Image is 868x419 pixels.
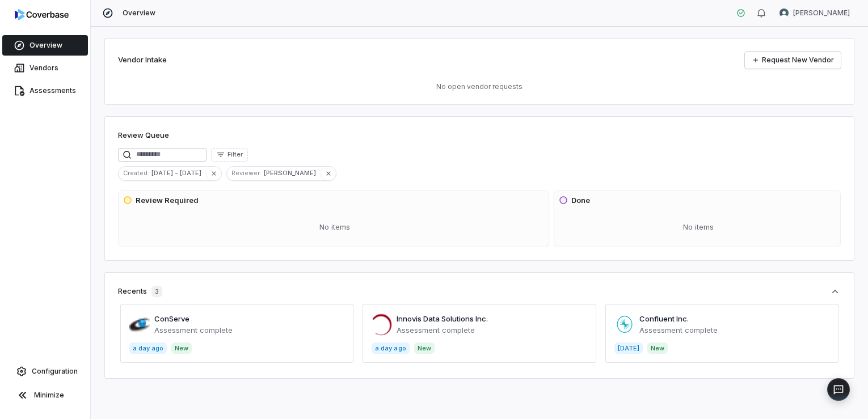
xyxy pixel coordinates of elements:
[2,58,88,78] a: Vendors
[118,286,841,297] button: Recents3
[745,52,841,69] a: Request New Vendor
[123,9,155,18] span: Overview
[118,54,167,66] h2: Vendor Intake
[779,9,789,18] img: Curtis Nohl avatar
[793,9,850,18] span: [PERSON_NAME]
[136,195,199,206] h3: Review Required
[639,314,689,323] a: Confluent Inc.
[15,9,69,20] img: logo-D7KZi-bG.svg
[30,41,62,50] span: Overview
[30,64,58,73] span: Vendors
[32,367,78,376] span: Configuration
[264,168,321,178] span: [PERSON_NAME]
[571,195,590,206] h3: Done
[5,384,86,407] button: Minimize
[118,82,841,91] p: No open vendor requests
[151,168,206,178] span: [DATE] - [DATE]
[30,86,76,95] span: Assessments
[397,314,488,323] a: Innovis Data Solutions Inc.
[123,213,546,242] div: No items
[2,35,88,56] a: Overview
[773,5,857,22] button: Curtis Nohl avatar[PERSON_NAME]
[2,81,88,101] a: Assessments
[227,168,264,178] span: Reviewer :
[211,148,248,162] button: Filter
[5,361,86,382] a: Configuration
[559,213,838,242] div: No items
[34,391,64,400] span: Minimize
[119,168,151,178] span: Created :
[118,130,169,141] h1: Review Queue
[227,150,243,159] span: Filter
[154,314,189,323] a: ConServe
[151,286,162,297] span: 3
[118,286,162,297] div: Recents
